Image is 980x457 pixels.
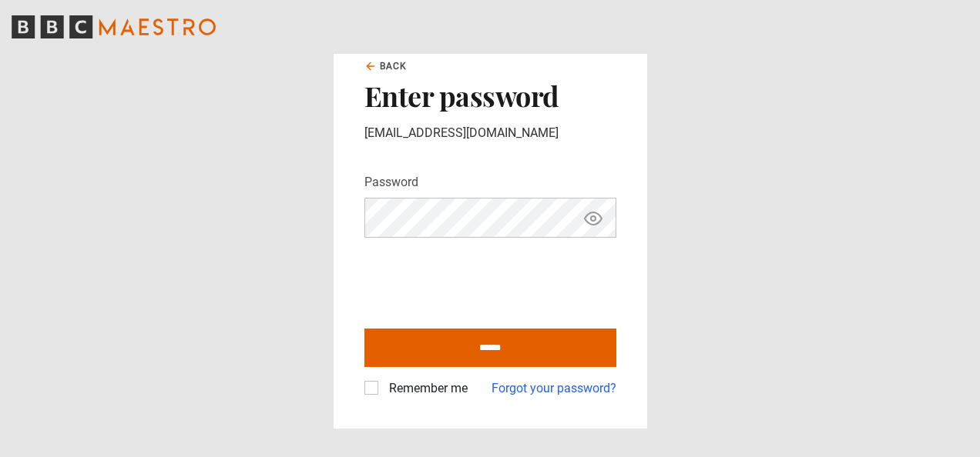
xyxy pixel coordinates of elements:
button: Show password [580,205,606,232]
p: [EMAIL_ADDRESS][DOMAIN_NAME] [364,124,616,142]
a: Back [364,59,408,73]
label: Password [364,173,418,192]
iframe: reCAPTCHA [364,250,599,310]
a: Forgot your password? [492,379,616,398]
span: Back [380,59,408,73]
label: Remember me [383,379,468,398]
svg: BBC Maestro [12,15,216,38]
h2: Enter password [364,79,616,112]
